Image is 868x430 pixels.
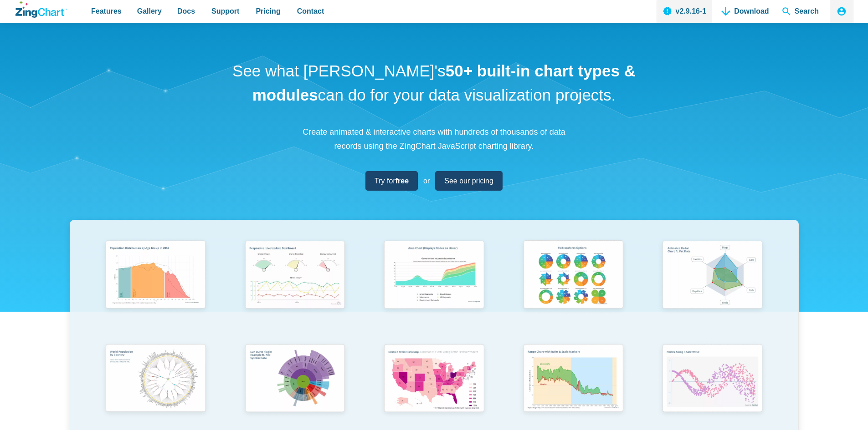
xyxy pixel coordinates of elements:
[239,236,350,315] img: Responsive Live Update Dashboard
[252,62,636,104] strong: 50+ built-in chart types & modules
[100,340,211,420] img: World Population by Country
[503,236,643,339] a: Pie Transform Options
[657,236,768,315] img: Animated Radar Chart ft. Pet Data
[395,177,409,185] strong: free
[518,236,629,315] img: Pie Transform Options
[378,236,489,315] img: Area Chart (Displays Nodes on Hover)
[297,5,324,17] span: Contact
[375,175,409,187] span: Try for
[435,171,503,191] a: See our pricing
[177,5,195,17] span: Docs
[298,125,571,153] p: Create animated & interactive charts with hundreds of thousands of data records using the ZingCha...
[91,5,122,17] span: Features
[211,5,239,17] span: Support
[100,236,211,315] img: Population Distribution by Age Group in 2052
[657,340,768,419] img: Points Along a Sine Wave
[365,171,418,191] a: Try forfree
[239,340,350,419] img: Sun Burst Plugin Example ft. File System Data
[137,5,162,17] span: Gallery
[378,340,489,419] img: Election Predictions Map
[86,236,226,339] a: Population Distribution by Age Group in 2052
[444,175,493,187] span: See our pricing
[643,236,782,339] a: Animated Radar Chart ft. Pet Data
[423,175,430,187] span: or
[225,236,365,339] a: Responsive Live Update Dashboard
[256,5,280,17] span: Pricing
[365,236,504,339] a: Area Chart (Displays Nodes on Hover)
[229,59,639,107] h1: See what [PERSON_NAME]'s can do for your data visualization projects.
[518,340,629,420] img: Range Chart with Rultes & Scale Markers
[15,1,67,18] a: ZingChart Logo. Click to return to the homepage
